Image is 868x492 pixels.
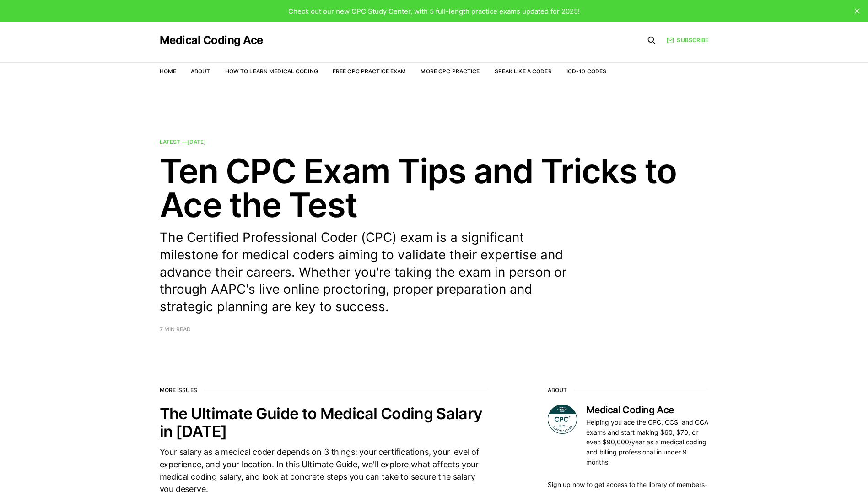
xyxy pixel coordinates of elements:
[160,154,709,222] h2: Ten CPC Exam Tips and Tricks to Ace the Test
[191,68,210,75] a: About
[160,35,263,46] a: Medical Coding Ace
[586,417,709,467] p: Helping you ace the CPC, CCS, and CCA exams and start making $60, $70, or even $90,000/year as a ...
[719,447,868,492] iframe: portal-trigger
[160,139,709,332] a: Latest —[DATE] Ten CPC Exam Tips and Tricks to Ace the Test The Certified Professional Coder (CPC...
[421,68,480,75] a: More CPC Practice
[667,36,708,44] a: Subscribe
[160,405,489,440] h2: The Ultimate Guide to Medical Coding Salary in [DATE]
[187,138,206,145] time: [DATE]
[160,387,489,394] h2: More issues
[495,68,552,75] a: Speak Like a Coder
[548,405,577,434] img: Medical Coding Ace
[288,7,580,16] span: Check out our new CPC Study Center, with 5 full-length practice exams updated for 2025!
[160,327,191,332] span: 7 min read
[160,229,581,316] p: The Certified Professional Coder (CPC) exam is a significant milestone for medical coders aiming ...
[548,387,709,394] h2: About
[333,68,406,75] a: Free CPC Practice Exam
[586,405,709,415] h3: Medical Coding Ace
[160,138,206,145] span: Latest —
[850,4,864,18] button: close
[225,68,318,75] a: How to Learn Medical Coding
[160,68,176,75] a: Home
[566,68,606,75] a: ICD-10 Codes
